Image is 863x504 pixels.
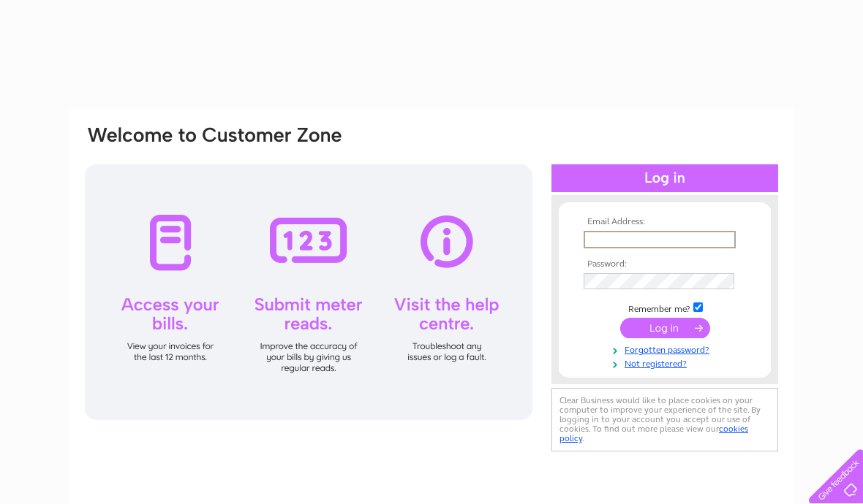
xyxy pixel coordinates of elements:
[559,424,748,443] a: cookies policy
[580,300,750,315] td: Remember me?
[584,342,750,356] a: Forgotten password?
[551,388,778,451] div: Clear Business would like to place cookies on your computer to improve your experience of the sit...
[580,259,750,270] th: Password:
[620,318,710,338] input: Submit
[584,356,750,370] a: Not registered?
[580,217,750,227] th: Email Address:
